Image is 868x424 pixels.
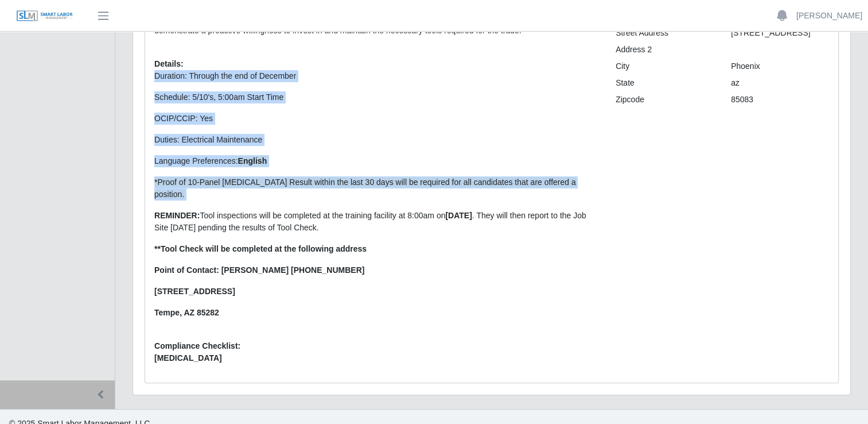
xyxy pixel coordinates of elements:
strong: **Tool Check will be completed at the following address [154,244,367,253]
p: Schedule: 5/10's, 5:00am Start Time [154,91,598,103]
strong: REMINDER: [154,211,200,220]
p: Language Preferences: [154,155,598,167]
p: Tool inspections will be completed at the training facility at 8:00am on . They will then report ... [154,210,598,234]
div: 85083 [722,94,838,106]
strong: [DATE] [445,211,472,220]
strong: Tempe, AZ 85282 [154,308,219,317]
b: Details: [154,59,184,68]
span: *Proof of 10-Panel [MEDICAL_DATA] Result within the last 30 days will be required for all candida... [154,178,576,199]
span: [MEDICAL_DATA] [154,352,598,364]
div: az [722,77,838,89]
a: [PERSON_NAME] [796,10,862,22]
div: Zipcode [607,94,722,106]
strong: Point of Contact: [PERSON_NAME] [PHONE_NUMBER] [154,265,364,275]
div: City [607,60,722,72]
strong: [STREET_ADDRESS] [154,287,235,296]
b: Compliance Checklist: [154,341,240,350]
p: Duties: Electrical Maintenance [154,134,598,146]
div: Address 2 [607,44,722,56]
div: Phoenix [722,60,838,72]
div: [STREET_ADDRESS] [722,27,838,39]
strong: English [238,156,267,165]
img: SLM Logo [16,10,73,22]
p: Duration: Through the end of December [154,70,598,82]
p: OCIP/CCIP: Yes [154,113,598,125]
div: Street Address [607,27,722,39]
div: State [607,77,722,89]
